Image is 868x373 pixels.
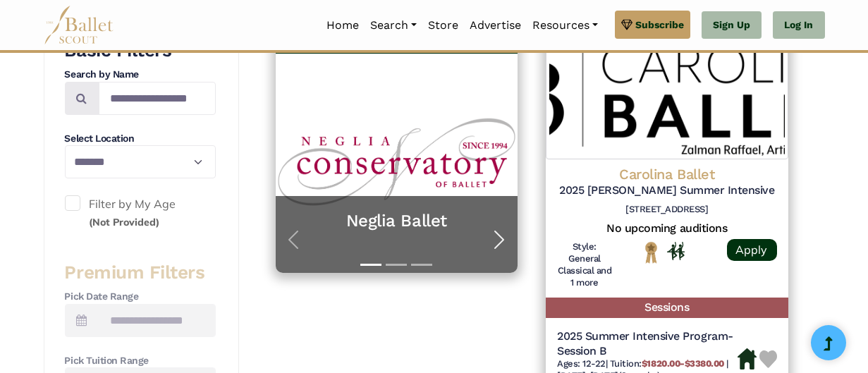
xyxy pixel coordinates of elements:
a: Advertise [464,11,527,40]
b: $1820.00-$3380.00 [642,358,724,369]
a: Resources [527,11,604,40]
a: Sign Up [702,11,762,39]
button: Slide 1 [360,257,381,273]
h4: Select Location [65,132,216,146]
a: Neglia Ballet [290,210,504,232]
img: Housing Available [738,348,757,369]
a: Home [321,11,365,40]
img: Heart [759,350,777,368]
h5: No upcoming auditions [557,221,777,236]
h4: Search by Name [65,68,216,82]
h5: 2025 [PERSON_NAME] Summer Intensive [557,183,777,198]
a: Log In [773,11,824,39]
a: Subscribe [615,11,690,39]
h5: 2025 Summer Intensive Program-Session B [557,329,738,359]
h4: Pick Tuition Range [65,354,216,368]
img: gem.svg [621,17,632,32]
a: Apply [727,239,777,261]
label: Filter by My Age [65,195,216,231]
input: Search by names... [99,82,216,115]
h4: Pick Date Range [65,290,216,304]
h5: Sessions [546,298,788,318]
button: Slide 3 [411,257,432,273]
h4: Carolina Ballet [557,165,777,183]
small: (Not Provided) [90,216,160,228]
h3: Premium Filters [65,261,216,285]
h6: Style: General Classical and 1 more [557,241,612,289]
a: Store [422,11,464,40]
img: National [642,241,660,263]
img: In Person [667,242,685,260]
button: Slide 2 [386,257,407,273]
span: Subscribe [635,17,684,32]
span: Ages: 12-22 [557,358,606,369]
a: Search [365,11,422,40]
h6: [STREET_ADDRESS] [557,204,777,216]
span: Tuition: [610,358,727,369]
img: Logo [546,18,788,159]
